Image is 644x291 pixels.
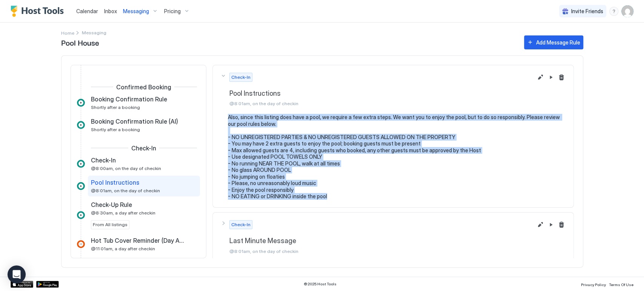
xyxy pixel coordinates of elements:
button: Edit message rule [536,220,545,229]
a: Calendar [76,7,98,15]
button: Edit message rule [536,73,545,82]
a: Terms Of Use [609,280,633,288]
span: Calendar [76,8,98,14]
a: Host Tools Logo [11,6,67,17]
span: Pool Instructions [91,179,139,186]
span: From All listings [93,221,128,228]
span: @8:01am, on the day of checkin [229,248,533,254]
span: @8:30am, a day after checkin [91,210,155,216]
span: Inbox [104,8,117,14]
span: @8:01am, on the day of checkin [229,101,533,106]
span: Privacy Policy [581,282,606,287]
span: Shortly after a booking [91,127,140,132]
span: @8:01am, on the day of checkin [91,188,160,193]
span: Hot Tub Cover Reminder (Day After) [91,237,185,244]
span: Breadcrumb [82,30,106,35]
span: Booking Confirmation Rule (AI) [91,118,178,125]
div: Open Intercom Messenger [8,265,26,283]
a: App Store [11,281,33,288]
button: Check-InPool Instructions@8:01am, on the day of checkinEdit message rulePause Message RuleDelete ... [213,65,573,114]
a: Inbox [104,7,117,15]
button: Pause Message Rule [546,73,555,82]
span: @11:01am, a day after checkin [91,246,155,251]
div: User profile [621,5,633,17]
span: Home [61,30,74,36]
button: Delete message rule [557,73,566,82]
span: Last Minute Message [229,237,533,245]
span: Invite Friends [571,8,603,15]
div: Add Message Rule [536,38,580,46]
span: Confirmed Booking [116,83,171,91]
span: Terms Of Use [609,282,633,287]
button: Add Message Rule [524,35,583,49]
button: Delete message rule [557,220,566,229]
span: © 2025 Host Tools [304,282,337,286]
a: Privacy Policy [581,280,606,288]
span: Booking Confirmation Rule [91,95,167,103]
span: Pool House [61,37,516,48]
pre: Also, since this listing does have a pool, we require a few extra steps. We want you to enjoy the... [228,114,566,200]
a: Home [61,29,74,37]
section: Check-InPool Instructions@8:01am, on the day of checkinEdit message rulePause Message RuleDelete ... [213,114,573,207]
a: Google Play Store [36,281,59,288]
div: menu [609,7,618,16]
span: Shortly after a booking [91,104,140,110]
span: Check-Up Rule [91,201,132,208]
button: Check-InLast Minute Message@8:01am, on the day of checkinEdit message rulePause Message RuleDelet... [213,213,573,262]
span: Pool Instructions [229,89,533,98]
div: Breadcrumb [61,29,74,37]
span: Check-In [231,74,251,81]
span: Messaging [123,8,149,15]
span: Pricing [164,8,181,15]
span: Check-In [91,156,116,164]
span: Check-In [231,221,251,228]
span: @8:00am, on the day of checkin [91,165,161,171]
span: Check-In [131,144,156,152]
button: Pause Message Rule [546,220,555,229]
